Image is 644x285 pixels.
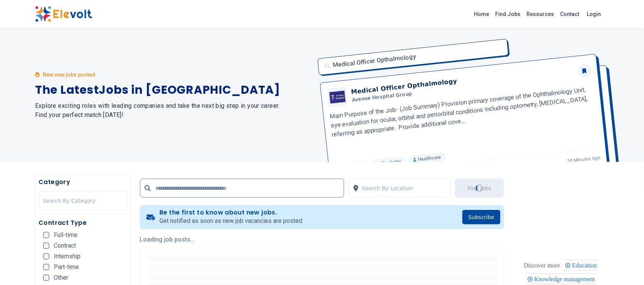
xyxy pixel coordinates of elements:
[54,232,77,238] span: Full-time
[35,83,313,97] h1: The Latest Jobs in [GEOGRAPHIC_DATA]
[43,232,49,238] input: Full-time
[35,101,313,120] h2: Explore exciting roles with leading companies and take the next big step in your career. Find you...
[455,179,504,198] button: Find JobsLoading...
[35,6,92,22] img: Elevolt
[43,275,49,281] input: Other
[43,264,49,270] input: Part-time
[524,8,557,20] a: Resources
[54,243,76,249] span: Contract
[526,274,597,284] div: Knowledge management
[475,183,485,194] div: Loading...
[462,210,501,224] button: Subscribe
[524,260,560,271] div: These are topics related to the article that might interest you
[43,71,95,78] p: New new jobs posted
[583,6,606,22] a: Login
[572,262,599,269] span: Education
[606,248,644,285] iframe: Chat Widget
[535,276,598,282] span: Knowledge management
[564,260,598,271] div: Education
[54,275,68,281] span: Other
[493,8,524,20] a: Find Jobs
[43,243,49,249] input: Contract
[557,8,583,20] a: Contact
[471,8,493,20] a: Home
[39,218,127,227] h5: Contract Type
[39,178,127,187] h5: Category
[159,209,303,216] h4: Be the first to know about new jobs.
[54,253,80,259] span: Internship
[159,216,303,226] p: Get notified as soon as new job vacancies are posted.
[54,264,79,270] span: Part-time
[140,235,504,244] p: Loading job posts...
[43,253,49,259] input: Internship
